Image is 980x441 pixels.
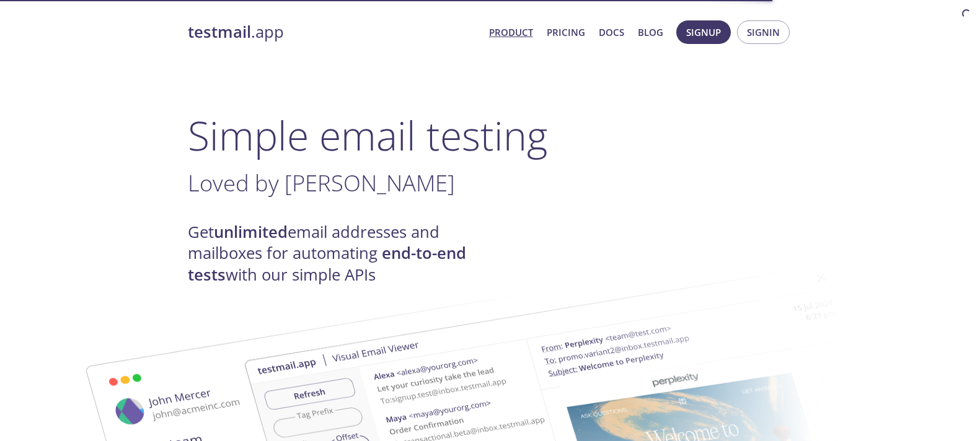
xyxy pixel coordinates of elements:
a: Pricing [547,24,585,40]
a: Product [489,24,533,40]
span: Signup [686,24,721,40]
h1: Simple email testing [188,111,793,159]
span: Loved by [PERSON_NAME] [188,167,455,198]
strong: testmail [188,21,251,43]
a: Blog [638,24,663,40]
h4: Get email addresses and mailboxes for automating with our simple APIs [188,222,490,286]
strong: end-to-end tests [188,242,466,285]
strong: unlimited [214,221,288,243]
a: testmail.app [188,22,479,43]
span: Signin [747,24,780,40]
a: Docs [599,24,624,40]
button: Signin [737,20,790,44]
button: Signup [676,20,731,44]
